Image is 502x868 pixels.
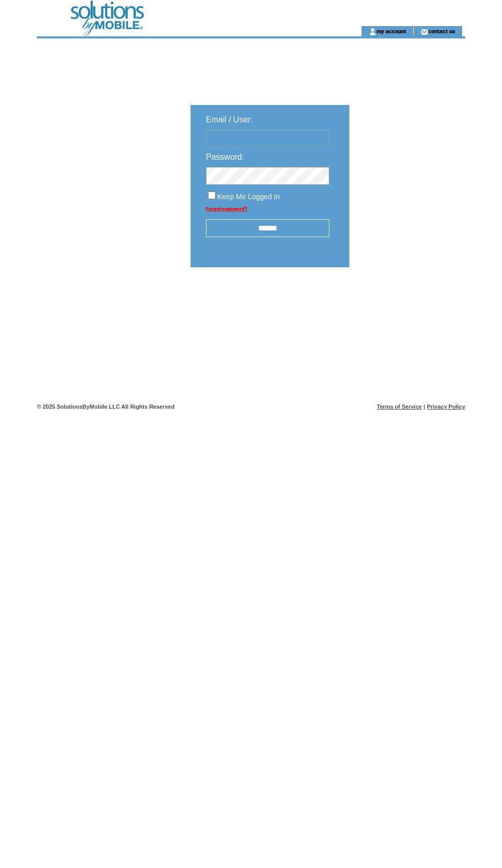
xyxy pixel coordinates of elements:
[376,28,406,34] a: my account
[37,404,175,410] span: © 2025 SolutionsByMobile LLC All Rights Reserved
[377,404,422,410] a: Terms of Service
[424,404,425,410] span: |
[206,115,253,124] span: Email / User:
[427,404,465,410] a: Privacy Policy
[369,28,376,36] img: account_icon.gif
[379,293,430,306] img: transparent.png
[217,193,280,201] span: Keep Me Logged In
[428,28,455,34] a: contact us
[206,153,244,161] span: Password:
[421,28,428,36] img: contact_us_icon.gif
[206,206,247,211] a: Forgot password?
